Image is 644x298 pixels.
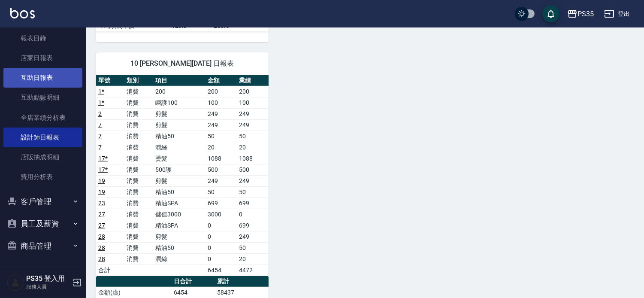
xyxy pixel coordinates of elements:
[98,133,102,140] a: 7
[124,186,153,198] td: 消費
[206,108,237,119] td: 249
[96,287,172,298] td: 金額(虛)
[237,153,268,164] td: 1088
[124,175,153,186] td: 消費
[153,220,206,231] td: 精油SPA
[124,253,153,265] td: 消費
[153,119,206,131] td: 剪髮
[542,5,559,22] button: save
[124,97,153,108] td: 消費
[206,242,237,253] td: 0
[3,191,82,213] button: 客戶管理
[206,142,237,153] td: 20
[237,231,268,242] td: 249
[106,59,258,68] span: 10 [PERSON_NAME][DATE] 日報表
[3,128,82,147] a: 設計師日報表
[206,153,237,164] td: 1088
[124,108,153,119] td: 消費
[96,75,269,276] table: a dense table
[237,75,268,86] th: 業績
[98,244,105,251] a: 28
[153,142,206,153] td: 潤絲
[206,86,237,97] td: 200
[153,86,206,97] td: 200
[601,6,634,22] button: 登出
[237,175,268,186] td: 249
[124,142,153,153] td: 消費
[153,175,206,186] td: 剪髮
[3,167,82,187] a: 費用分析表
[153,198,206,209] td: 精油SPA
[3,213,82,235] button: 員工及薪資
[10,8,35,18] img: Logo
[98,211,105,218] a: 27
[26,283,70,291] p: 服務人員
[98,144,102,151] a: 7
[237,253,268,265] td: 20
[3,108,82,128] a: 全店業績分析表
[237,142,268,153] td: 20
[98,177,105,184] a: 19
[98,222,105,229] a: 27
[153,153,206,164] td: 燙髮
[215,287,269,298] td: 58437
[96,265,124,276] td: 合計
[98,255,105,262] a: 28
[206,131,237,142] td: 50
[237,97,268,108] td: 100
[124,86,153,97] td: 消費
[124,220,153,231] td: 消費
[237,242,268,253] td: 50
[124,231,153,242] td: 消費
[206,231,237,242] td: 0
[124,131,153,142] td: 消費
[206,220,237,231] td: 0
[577,9,594,19] div: PS35
[206,198,237,209] td: 699
[153,75,206,86] th: 項目
[237,86,268,97] td: 200
[3,147,82,167] a: 店販抽成明細
[153,97,206,108] td: 瞬護100
[172,276,215,287] th: 日合計
[124,75,153,86] th: 類別
[153,186,206,198] td: 精油50
[237,198,268,209] td: 699
[153,231,206,242] td: 剪髮
[98,200,105,207] a: 23
[237,265,268,276] td: 4472
[124,119,153,131] td: 消費
[7,274,24,291] img: Person
[206,164,237,175] td: 500
[564,5,597,23] button: PS35
[124,198,153,209] td: 消費
[98,233,105,240] a: 28
[98,110,102,117] a: 2
[206,209,237,220] td: 3000
[3,235,82,257] button: 商品管理
[124,209,153,220] td: 消費
[96,75,124,86] th: 單號
[172,287,215,298] td: 6454
[237,119,268,131] td: 249
[153,253,206,265] td: 潤絲
[215,276,269,287] th: 累計
[206,119,237,131] td: 249
[26,274,70,283] h5: PS35 登入用
[206,97,237,108] td: 100
[3,88,82,107] a: 互助點數明細
[153,164,206,175] td: 500護
[237,220,268,231] td: 699
[153,209,206,220] td: 儲值3000
[3,68,82,88] a: 互助日報表
[124,164,153,175] td: 消費
[237,209,268,220] td: 0
[3,28,82,48] a: 報表目錄
[124,153,153,164] td: 消費
[206,175,237,186] td: 249
[237,108,268,119] td: 249
[206,75,237,86] th: 金額
[98,122,102,128] a: 7
[237,164,268,175] td: 500
[98,189,105,195] a: 19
